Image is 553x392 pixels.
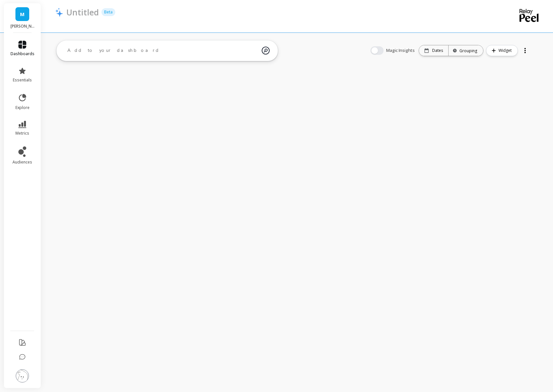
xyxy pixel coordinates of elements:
[11,51,34,56] span: dashboards
[11,24,34,29] p: maude
[386,47,416,54] span: Magic Insights
[12,160,32,165] span: audiences
[454,48,477,54] div: Grouping
[486,45,518,56] button: Widget
[262,42,270,59] img: magic search icon
[66,7,99,18] p: Untitled
[55,8,63,17] img: header icon
[16,369,29,382] img: profile picture
[498,47,514,54] span: Widget
[15,131,29,136] span: metrics
[13,77,32,83] span: essentials
[432,48,443,53] p: Dates
[101,8,115,16] p: Beta
[20,11,25,18] span: M
[15,105,30,110] span: explore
